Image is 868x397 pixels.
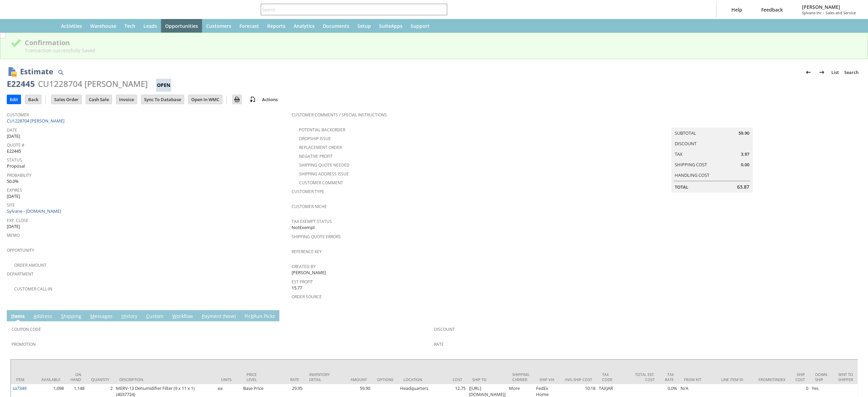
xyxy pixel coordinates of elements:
a: Customer Comment [299,180,343,186]
span: Setup [357,23,371,29]
div: fromkitindex [758,377,785,382]
a: Dropship Issue [299,136,331,141]
input: Sales Order [52,95,81,104]
div: E22445 [7,78,35,89]
h1: Estimate [20,66,53,77]
a: Exp. Close [7,218,28,223]
span: [DATE] [7,223,20,230]
a: Reports [263,19,290,33]
div: Units [221,377,236,382]
div: Ship To [472,377,502,382]
a: Search [842,67,861,78]
img: Quick Find [57,68,65,76]
svg: Home [45,22,53,30]
div: Confirmation [25,38,857,47]
caption: Summary [671,117,753,128]
a: Workflow [171,313,195,320]
a: Potential Backorder [299,127,345,133]
span: Tech [124,23,135,29]
a: Discount [675,140,696,147]
a: Warehouse [86,19,120,33]
span: - [823,10,824,15]
span: Sylvane Inc [802,10,822,15]
a: Shipping Address Issue [299,171,349,177]
a: Customers [202,19,235,33]
span: P [202,313,204,319]
div: Shortcuts [24,19,41,33]
div: Tax Rate [665,372,674,382]
span: Leads [143,23,157,29]
img: Print [233,95,241,103]
span: Documents [323,23,349,29]
a: Recent Records [8,19,24,33]
div: CU1228704 [PERSON_NAME] [38,78,148,89]
input: Edit [7,95,21,104]
span: NotExempt [292,224,315,231]
span: Feedback [761,6,783,13]
div: Item [16,377,31,382]
span: Reports [267,23,285,29]
img: Previous [804,68,812,76]
a: Analytics [290,19,319,33]
a: Expires [7,187,22,193]
span: 3.97 [741,151,749,157]
div: Inventory Detail [309,372,330,382]
a: Promotion [12,341,36,347]
span: Forecast [239,23,259,29]
a: Customer Call-in [14,286,52,292]
div: Ship Cost [795,372,805,382]
div: Location [403,377,425,382]
div: Cost [435,377,462,382]
a: Sylvane - [DOMAIN_NAME] [7,208,63,214]
span: E22445 [7,148,21,154]
a: Coupon Code [12,326,41,332]
a: Order Amount [14,262,46,268]
a: Reference Key [292,249,322,254]
a: Documents [319,19,353,33]
span: 50.0% [7,178,19,185]
input: Cash Sale [86,95,112,104]
a: Quote # [7,142,24,148]
span: Analytics [294,23,315,29]
span: Opportunities [165,23,198,29]
span: [PERSON_NAME] [292,269,326,276]
div: Options [377,377,393,382]
img: add-record.svg [249,95,257,103]
a: Tech [120,19,139,33]
a: Negative Profit [299,153,333,159]
div: Avg Ship Cost [565,377,592,382]
span: SuiteApps [379,23,402,29]
div: Quantity [91,377,109,382]
a: Probability [7,172,32,178]
a: Shipping Cost [675,162,707,168]
div: Ship Via [539,377,555,382]
div: Price Level [246,372,262,382]
a: Tax Exempt Status [292,219,332,224]
span: [PERSON_NAME] [802,4,856,10]
a: Support [407,19,434,33]
span: M [90,313,95,319]
a: Home [41,19,57,33]
div: Shipping Carrier [512,372,529,382]
a: Setup [353,19,375,33]
div: From Kit [684,377,711,382]
a: Shipping [59,313,83,320]
span: Warehouse [90,23,116,29]
a: Payment (New) [200,313,237,320]
a: Opportunities [161,19,202,33]
div: Available [41,377,60,382]
a: Customer [7,112,29,118]
a: Items [9,313,26,320]
a: Rate [434,341,444,347]
a: Status [7,157,22,163]
span: 63.87 [737,184,749,190]
input: Print [233,95,241,104]
a: Handling Cost [675,172,709,178]
svg: Recent Records [12,22,20,30]
a: Date [7,127,17,133]
input: Search [261,5,438,14]
a: PickRun Picks [243,313,277,320]
span: Sales and Service [826,10,856,15]
a: Customer Comments / Special Instructions [292,112,387,118]
a: Forecast [235,19,263,33]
